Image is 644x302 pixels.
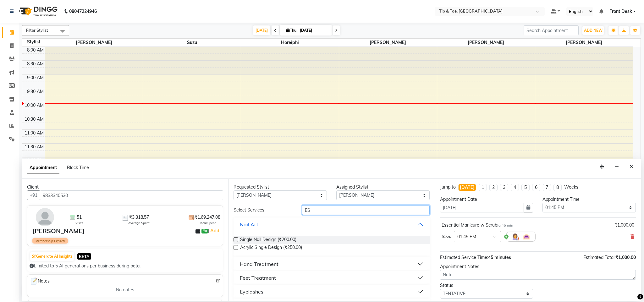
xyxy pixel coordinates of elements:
[199,221,216,225] span: Total Spent
[77,253,91,259] span: BETA
[460,184,475,191] div: [DATE]
[584,28,603,33] span: ADD NEW
[524,25,579,35] input: Search Appointment
[253,25,270,35] span: [DATE]
[24,157,45,164] div: 12:00 PM
[240,288,263,295] div: Eyelashes
[116,287,134,293] span: No notes
[302,205,430,215] input: Search by service name
[240,221,258,228] div: Nail Art
[240,274,276,282] div: Feet Treatment
[30,263,221,269] div: Limited to 5 AI generations per business during beta.
[564,184,578,190] div: Weeks
[542,196,636,203] div: Appointment Time
[437,39,535,47] span: [PERSON_NAME]
[440,184,456,190] div: Jump to
[32,238,68,244] span: Membership Expired
[500,184,508,191] li: 3
[523,233,530,240] img: Interior.png
[23,130,45,136] div: 11:00 AM
[582,26,604,35] button: ADD NEW
[609,8,632,15] span: Front Desk
[23,116,45,123] div: 10:30 AM
[497,223,513,228] small: for
[511,184,519,191] li: 4
[27,162,59,173] span: Appointment
[440,282,533,289] div: Status
[75,221,83,225] span: Visits
[27,190,40,200] button: +91
[208,227,220,234] span: |
[535,39,633,47] span: [PERSON_NAME]
[69,3,97,20] b: 08047224946
[479,184,487,191] li: 1
[234,184,327,190] div: Requested Stylist
[209,227,220,234] a: Add
[201,229,208,234] span: ₹0
[532,184,540,191] li: 6
[285,28,298,33] span: Thu
[502,223,513,228] span: 45 min
[339,39,437,47] span: [PERSON_NAME]
[440,196,533,203] div: Appointment Date
[627,162,636,172] button: Close
[442,222,513,228] div: Essential Manicure w Scrub
[229,207,297,213] div: Select Services
[240,236,296,244] span: Single Nail Design (₹200.00)
[241,39,339,47] span: Horeiphi
[440,263,636,270] div: Appointment Notes
[30,277,50,285] span: Notes
[32,226,85,236] div: [PERSON_NAME]
[45,39,143,47] span: [PERSON_NAME]
[16,3,59,20] img: logo
[442,233,451,240] span: Suzu
[77,214,82,221] span: 51
[553,184,562,191] li: 8
[67,165,89,170] span: Block Time
[583,255,615,260] span: Estimated Total:
[298,26,329,35] input: 2025-09-04
[236,219,427,230] button: Nail Art
[511,233,519,240] img: Hairdresser.png
[40,190,223,200] input: Search by Name/Mobile/Email/Code
[26,74,45,81] div: 9:00 AM
[23,144,45,150] div: 11:30 AM
[615,255,636,260] span: ₹1,000.00
[489,184,498,191] li: 2
[543,184,551,191] li: 7
[26,88,45,95] div: 9:30 AM
[240,260,278,268] div: Hand Treatment
[128,221,150,225] span: Average Spent
[26,61,45,67] div: 8:30 AM
[336,184,430,190] div: Assigned Stylist
[26,47,45,53] div: 8:00 AM
[195,214,220,221] span: ₹1,69,247.08
[143,39,241,47] span: Suzu
[240,244,302,252] span: Acrylic Single Design (₹250.00)
[30,252,74,261] button: Generate AI Insights
[488,255,511,260] span: 45 minutes
[236,272,427,283] button: Feet Treatment
[614,222,634,228] div: ₹1,000.00
[129,214,149,221] span: ₹3,318.57
[23,102,45,109] div: 10:00 AM
[22,39,45,45] div: Stylist
[236,286,427,297] button: Eyelashes
[440,255,488,260] span: Estimated Service Time:
[521,184,530,191] li: 5
[236,258,427,270] button: Hand Treatment
[440,203,524,212] input: yyyy-mm-dd
[26,28,48,33] span: Filter Stylist
[36,208,54,226] img: avatar
[27,184,223,190] div: Client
